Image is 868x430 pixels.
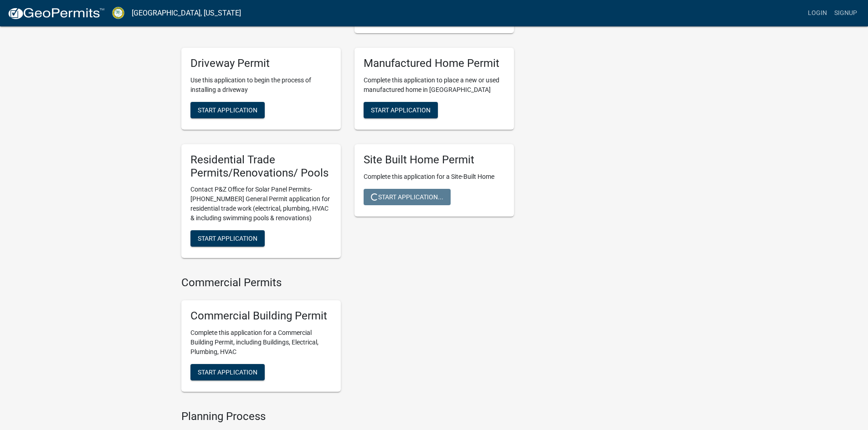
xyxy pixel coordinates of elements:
[364,102,438,118] button: Start Application
[364,189,451,205] button: Start Application...
[112,7,124,19] img: Crawford County, Georgia
[190,185,332,223] p: Contact P&Z Office for Solar Panel Permits- [PHONE_NUMBER] General Permit application for residen...
[371,106,431,113] span: Start Application
[198,106,257,113] span: Start Application
[364,172,505,182] p: Complete this application for a Site-Built Home
[190,57,332,70] h5: Driveway Permit
[364,76,505,95] p: Complete this application to place a new or used manufactured home in [GEOGRAPHIC_DATA]
[364,57,505,70] h5: Manufactured Home Permit
[190,328,332,357] p: Complete this application for a Commercial Building Permit, including Buildings, Electrical, Plum...
[364,153,505,167] h5: Site Built Home Permit
[198,368,257,375] span: Start Application
[190,102,265,118] button: Start Application
[132,5,241,21] a: [GEOGRAPHIC_DATA], [US_STATE]
[190,309,332,323] h5: Commercial Building Permit
[190,364,265,380] button: Start Application
[181,276,514,289] h4: Commercial Permits
[190,76,332,95] p: Use this application to begin the process of installing a driveway
[190,230,265,247] button: Start Application
[198,235,257,242] span: Start Application
[371,193,443,200] span: Start Application...
[190,153,332,180] h5: Residential Trade Permits/Renovations/ Pools
[831,5,861,22] a: Signup
[181,410,514,423] h4: Planning Process
[804,5,831,22] a: Login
